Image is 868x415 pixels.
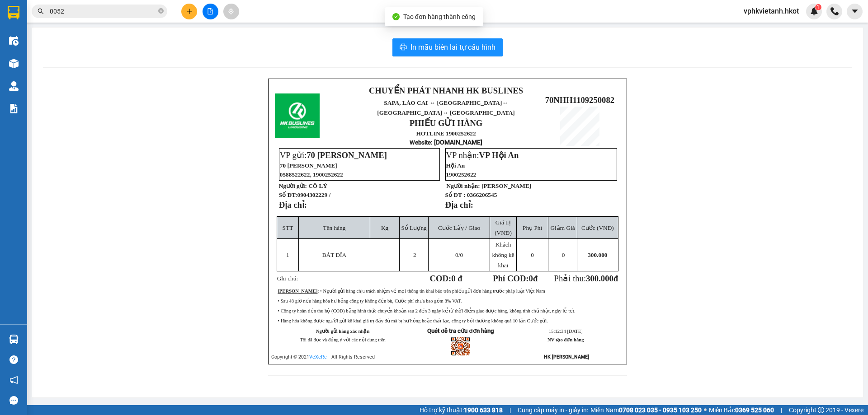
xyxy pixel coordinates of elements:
strong: CHUYỂN PHÁT NHANH HK BUSLINES [10,7,72,37]
span: /0 [455,252,463,258]
span: plus [186,8,193,14]
span: 0 đ [451,274,462,283]
span: 70NHH1109250082 [545,95,614,105]
span: Kg [381,224,388,231]
strong: Địa chỉ: [445,200,473,210]
strong: Quét để tra cứu đơn hàng [427,327,494,334]
span: Hội An [446,162,465,169]
span: STT [283,224,293,231]
strong: Số ĐT : [445,191,466,198]
strong: PHIẾU GỬI HÀNG [410,118,483,128]
span: ↔ [GEOGRAPHIC_DATA] [9,53,77,67]
span: copyright [818,407,824,413]
strong: 0369 525 060 [735,406,774,414]
a: VeXeRe [309,354,327,360]
span: close-circle [158,7,164,16]
span: Cước Lấy / Giao [438,224,480,231]
span: 1 [286,252,289,258]
span: • Sau 48 giờ nếu hàng hóa hư hỏng công ty không đền bù, Cước phí chưa bao gồm 8% VAT. [278,298,462,303]
span: Tên hàng [323,224,345,231]
span: 300.000 [586,274,613,283]
span: Giá trị (VNĐ) [495,219,512,236]
span: ↔ [GEOGRAPHIC_DATA] [6,46,77,67]
strong: NV tạo đơn hàng [547,337,584,342]
span: SAPA, LÀO CAI ↔ [GEOGRAPHIC_DATA] [6,38,77,67]
span: printer [400,43,407,52]
strong: HK [PERSON_NAME] [544,354,589,360]
span: ↔ [GEOGRAPHIC_DATA] [442,109,515,116]
strong: Phí COD: đ [493,274,538,283]
span: Số Lượng [401,224,427,231]
span: 70 [PERSON_NAME] [307,150,387,160]
strong: COD: [430,274,462,283]
strong: : [DOMAIN_NAME] [410,139,482,146]
span: Miền Nam [590,405,702,415]
span: • Hàng hóa không được người gửi kê khai giá trị đầy đủ mà bị hư hỏng hoặc thất lạc, công ty bồi t... [278,318,548,323]
span: Khách không kê khai [492,241,514,269]
span: message [9,396,18,405]
strong: Địa chỉ: [279,200,307,210]
button: caret-down [847,4,863,19]
span: • Công ty hoàn tiền thu hộ (COD) bằng hình thức chuyển khoản sau 2 đến 3 ngày kể từ thời điểm gia... [278,308,575,313]
span: Website [410,139,431,146]
strong: 1900 633 818 [464,406,503,414]
span: 70NHH1109250078 [78,65,147,75]
span: 1900252622 [446,171,476,178]
span: | [509,405,511,415]
input: Tìm tên, số ĐT hoặc mã đơn [50,6,156,16]
span: SAPA, LÀO CAI ↔ [GEOGRAPHIC_DATA] [377,99,514,116]
img: phone-icon [830,7,839,15]
span: đ [613,274,618,283]
button: aim [223,4,239,19]
span: Cước (VNĐ) [581,224,614,231]
span: In mẫu biên lai tự cấu hình [410,42,495,53]
span: Tôi đã đọc và đồng ý với các nội dung trên [300,337,386,342]
span: BÁT ĐĨA [322,252,346,258]
strong: Người nhận: [447,182,480,189]
span: Giảm Giá [550,224,575,231]
img: solution-icon [9,104,19,113]
span: vphkvietanh.hkot [736,5,806,17]
sup: 1 [815,4,821,10]
span: 70 [PERSON_NAME] [280,162,337,169]
span: Phải thu: [554,274,618,283]
span: [PERSON_NAME] [481,182,531,189]
span: VP Hội An [479,150,519,160]
span: file-add [207,8,213,14]
span: Miền Bắc [709,405,774,415]
span: ↔ [GEOGRAPHIC_DATA] [377,99,514,116]
span: Cung cấp máy in - giấy in: [518,405,588,415]
span: 2 [413,252,416,258]
img: warehouse-icon [9,81,19,91]
img: logo-vxr [8,6,19,19]
img: warehouse-icon [9,36,19,46]
span: notification [9,376,18,384]
span: question-circle [9,355,18,364]
span: close-circle [158,8,164,14]
span: Hỗ trợ kỹ thuật: [420,405,503,415]
span: search [38,8,44,14]
span: Ghi chú: [277,275,298,282]
span: VP nhận: [446,150,519,160]
span: aim [228,8,234,14]
img: logo [275,93,320,138]
span: Tạo đơn hàng thành công [403,13,476,20]
span: check-circle [392,13,400,20]
span: 0588522622, 1900252622 [280,171,343,178]
span: ⚪️ [704,408,707,412]
span: 0 [531,252,534,258]
span: 0 [455,252,458,258]
img: icon-new-feature [810,7,818,15]
span: caret-down [851,7,859,15]
img: logo [3,35,5,80]
strong: Số ĐT: [279,191,330,198]
span: 0366206545 [467,191,497,198]
span: : • Người gửi hàng chịu trách nhiệm về mọi thông tin khai báo trên phiếu gửi đơn hàng trước pháp ... [278,289,545,294]
span: 1 [816,4,820,10]
span: Phụ Phí [523,224,542,231]
strong: 0708 023 035 - 0935 103 250 [619,406,702,414]
span: CÔ LÝ [308,182,327,189]
strong: Người gửi: [279,182,307,189]
span: 15:12:34 [DATE] [549,329,583,334]
span: Copyright © 2021 – All Rights Reserved [271,354,375,360]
